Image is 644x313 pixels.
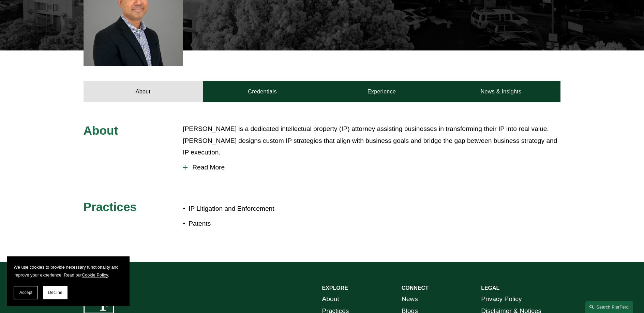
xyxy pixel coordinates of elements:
p: Patents [189,218,322,230]
a: News [402,293,418,305]
a: Experience [322,81,441,102]
a: Credentials [203,81,322,102]
span: About [84,124,118,137]
strong: CONNECT [402,285,429,291]
button: Decline [43,286,68,299]
a: Cookie Policy [82,272,108,278]
span: Practices [84,200,137,213]
span: Accept [19,290,32,295]
a: News & Insights [441,81,560,102]
section: Cookie banner [7,256,130,306]
span: Decline [48,290,62,295]
p: We use cookies to provide necessary functionality and improve your experience. Read our . [14,263,123,279]
p: IP Litigation and Enforcement [189,203,322,215]
strong: LEGAL [481,285,499,291]
button: Read More [183,159,560,176]
p: [PERSON_NAME] is a dedicated intellectual property (IP) attorney assisting businesses in transfor... [183,123,560,159]
a: Search this site [585,301,633,313]
span: Read More [188,164,560,171]
a: Privacy Policy [481,293,522,305]
strong: EXPLORE [322,285,348,291]
a: About [84,81,203,102]
button: Accept [14,286,38,299]
a: About [322,293,339,305]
